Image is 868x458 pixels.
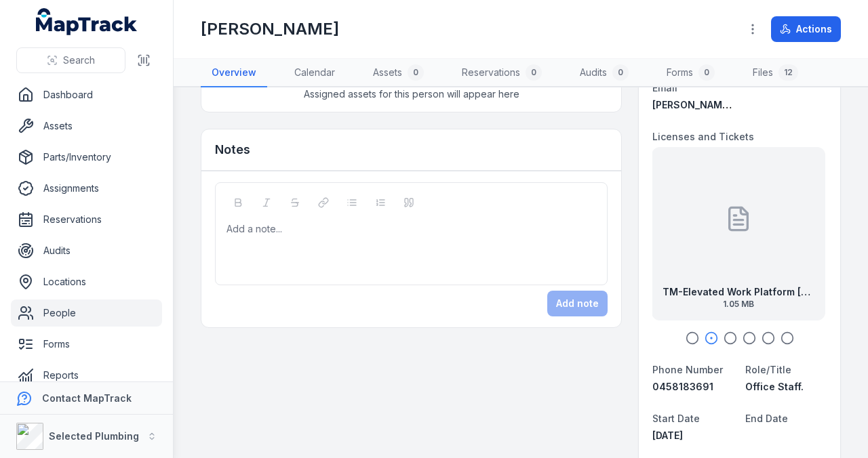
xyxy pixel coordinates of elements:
[283,59,346,87] a: Calendar
[663,299,814,310] span: 1.05 MB
[11,81,162,108] a: Dashboard
[11,144,162,171] a: Parts/Inventory
[11,362,162,389] a: Reports
[656,59,726,87] a: Forms0
[11,331,162,358] a: Forms
[11,175,162,202] a: Assignments
[771,16,841,42] button: Actions
[652,381,713,392] span: 0458183691
[745,381,804,392] span: Office Staff.
[569,59,639,87] a: Audits0
[304,87,519,101] span: Assigned assets for this person will appear here
[698,64,715,81] div: 0
[408,64,424,81] div: 0
[11,299,162,327] a: People
[16,47,125,73] button: Search
[11,268,162,295] a: Locations
[36,8,138,35] a: MapTrack
[778,64,798,81] div: 12
[11,237,162,264] a: Audits
[652,82,677,93] span: Email
[652,131,754,142] span: Licenses and Tickets
[742,59,809,87] a: Files12
[63,54,95,67] span: Search
[11,206,162,233] a: Reservations
[201,18,339,40] h1: [PERSON_NAME]
[652,430,683,441] time: 11/11/2024, 12:00:00 AM
[11,112,162,140] a: Assets
[215,140,250,159] h3: Notes
[652,413,700,424] span: Start Date
[612,64,629,81] div: 0
[663,285,814,299] strong: TM-Elevated Work Platform [DATE]
[451,59,553,87] a: Reservations0
[526,64,542,81] div: 0
[745,413,788,424] span: End Date
[745,364,791,375] span: Role/Title
[49,430,139,442] strong: Selected Plumbing
[652,430,683,441] span: [DATE]
[201,59,267,87] a: Overview
[652,364,723,375] span: Phone Number
[42,392,132,404] strong: Contact MapTrack
[362,59,435,87] a: Assets0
